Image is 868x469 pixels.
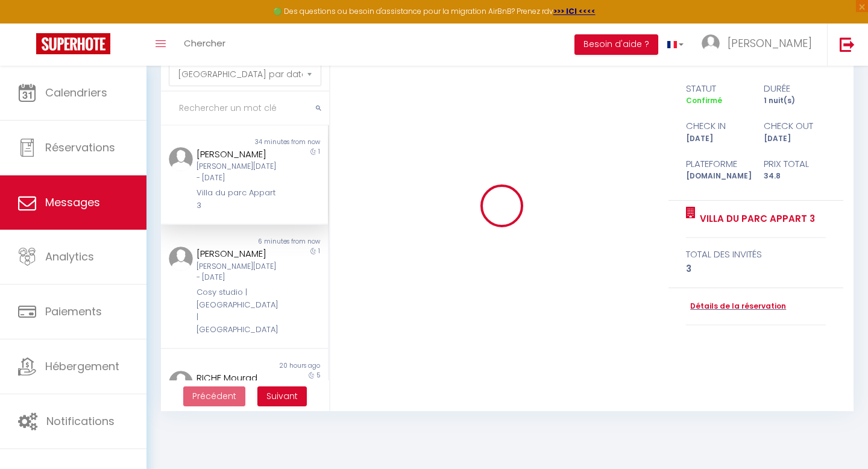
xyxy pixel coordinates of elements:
[318,147,320,156] span: 1
[318,247,320,256] span: 1
[686,301,786,312] a: Détails de la réservation
[678,171,756,182] div: [DOMAIN_NAME]
[693,24,827,66] a: ... [PERSON_NAME]
[36,33,110,54] img: Super Booking
[45,359,119,374] span: Hébergement
[244,137,327,147] div: 34 minutes from now
[197,161,278,184] div: [PERSON_NAME][DATE] - [DATE]
[169,247,193,271] img: ...
[244,361,327,371] div: 20 hours ago
[756,157,834,171] div: Prix total
[756,171,834,182] div: 34.8
[45,140,115,155] span: Réservations
[169,371,193,395] img: ...
[161,92,329,125] input: Rechercher un mot clé
[192,390,236,402] span: Précédent
[678,119,756,133] div: check in
[678,133,756,145] div: [DATE]
[316,371,320,380] span: 5
[702,34,720,52] img: ...
[175,24,234,66] a: Chercher
[197,371,278,385] div: RICHE Mourad
[197,147,278,162] div: [PERSON_NAME]
[257,386,307,407] button: Next
[197,247,278,261] div: [PERSON_NAME]
[756,119,834,133] div: check out
[756,133,834,145] div: [DATE]
[244,237,327,247] div: 6 minutes from now
[266,390,298,402] span: Suivant
[184,37,225,49] span: Chercher
[678,81,756,96] div: statut
[197,286,278,336] div: Cosy studio | [GEOGRAPHIC_DATA] | [GEOGRAPHIC_DATA]
[183,386,245,407] button: Previous
[45,249,94,264] span: Analytics
[45,195,100,210] span: Messages
[686,95,722,105] span: Confirmé
[756,95,834,107] div: 1 nuit(s)
[574,34,658,55] button: Besoin d'aide ?
[686,247,826,262] div: total des invités
[686,262,826,276] div: 3
[553,6,596,16] a: >>> ICI <<<<
[840,37,855,52] img: logout
[197,261,278,284] div: [PERSON_NAME][DATE] - [DATE]
[728,36,812,51] span: [PERSON_NAME]
[46,414,115,429] span: Notifications
[169,147,193,171] img: ...
[678,157,756,171] div: Plateforme
[45,304,102,319] span: Paiements
[696,212,815,226] a: Villa du parc Appart 3
[197,187,278,212] div: Villa du parc Appart 3
[756,81,834,96] div: durée
[45,85,107,100] span: Calendriers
